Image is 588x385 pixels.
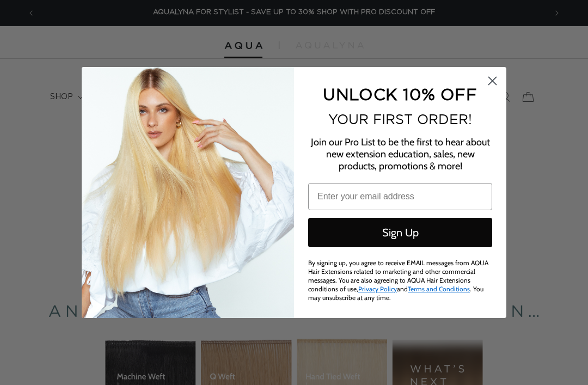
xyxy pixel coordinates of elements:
[308,259,488,302] span: By signing up, you agree to receive EMAIL messages from AQUA Hair Extensions related to marketing...
[311,136,490,172] span: Join our Pro List to be the first to hear about new extension education, sales, new products, pro...
[408,285,470,293] a: Terms and Conditions
[308,183,492,210] input: Enter your email address
[328,112,472,127] span: YOUR FIRST ORDER!
[308,218,492,247] button: Sign Up
[483,71,502,90] button: Close dialog
[358,285,397,293] a: Privacy Policy
[323,85,477,103] span: UNLOCK 10% OFF
[82,67,294,318] img: daab8b0d-f573-4e8c-a4d0-05ad8d765127.png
